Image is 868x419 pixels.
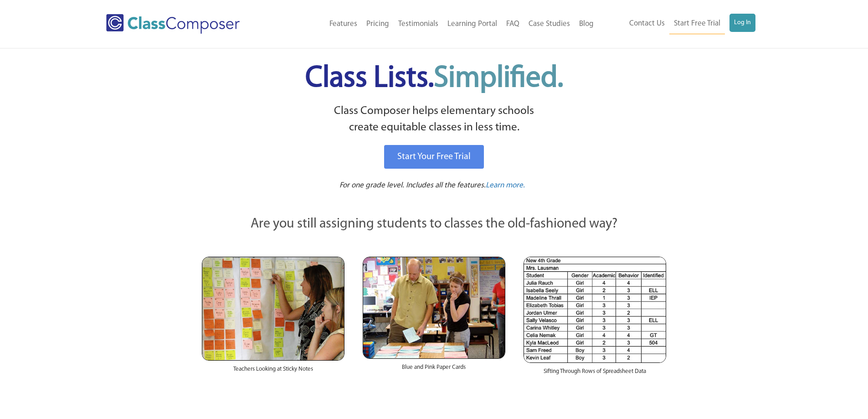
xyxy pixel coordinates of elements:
a: Learning Portal [443,14,502,34]
img: Spreadsheets [524,257,666,363]
span: For one grade level. Includes all the features. [339,181,486,189]
a: FAQ [502,14,524,34]
a: Start Free Trial [669,14,725,34]
div: Teachers Looking at Sticky Notes [202,361,344,383]
div: Blue and Pink Paper Cards [363,359,505,381]
span: Start Your Free Trial [397,152,471,161]
nav: Header Menu [598,14,755,34]
a: Log In [729,14,755,32]
p: Class Composer helps elementary schools create equitable classes in less time. [200,103,668,136]
span: Learn more. [486,181,525,189]
a: Start Your Free Trial [384,145,484,169]
a: Learn more. [486,180,525,191]
img: Class Composer [106,14,240,34]
span: Simplified. [434,64,563,93]
a: Testimonials [394,14,443,34]
img: Blue and Pink Paper Cards [363,257,505,358]
div: Sifting Through Rows of Spreadsheet Data [524,363,666,385]
a: Pricing [362,14,394,34]
a: Blog [575,14,598,34]
a: Features [325,14,362,34]
nav: Header Menu [277,14,598,34]
a: Case Studies [524,14,575,34]
span: Class Lists. [305,64,563,93]
p: Are you still assigning students to classes the old-fashioned way? [202,214,667,234]
a: Contact Us [625,14,669,34]
img: Teachers Looking at Sticky Notes [202,257,344,361]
